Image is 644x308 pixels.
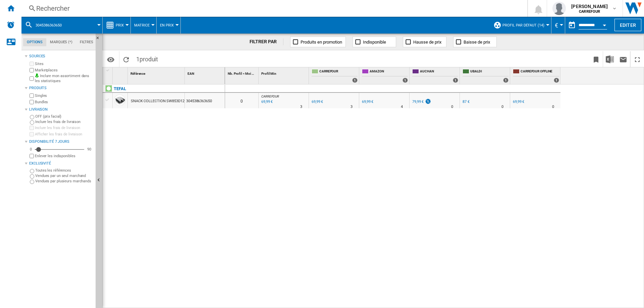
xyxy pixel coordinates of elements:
[312,100,323,104] div: 69,99 €
[130,72,145,75] span: Référence
[363,40,386,45] span: Indisponible
[35,68,93,73] label: Marketplaces
[403,37,446,47] button: Hausse de prix
[29,85,93,91] div: Produits
[616,51,630,67] button: Envoyer ce rapport par email
[30,132,34,136] input: Afficher les frais de livraison
[261,95,279,98] span: CARREFOUR
[420,69,458,75] span: AUCHAN
[290,37,346,47] button: Produits en promotion
[106,17,127,34] div: Prix
[352,78,358,83] div: 1 offers sold by CARREFOUR
[131,94,204,109] div: SNACK COLLECTION SW853D12 INOX NOIR
[462,99,470,105] div: 87 €
[502,17,548,34] button: Profil par défaut (14)
[571,3,608,10] span: [PERSON_NAME]
[129,67,184,78] div: Sort None
[351,104,353,110] div: Délai de livraison : 3 jours
[29,107,93,112] div: Livraison
[35,146,84,153] md-slider: Disponibilité
[35,61,93,66] label: Sites
[134,17,153,34] button: Matrice
[30,126,34,130] input: Inclure les frais de livraison
[96,34,104,46] button: Masquer
[35,73,93,84] label: Inclure mon assortiment dans les statistiques
[30,154,34,158] input: Afficher les frais de livraison
[134,23,150,27] span: Matrice
[554,78,559,83] div: 1 offers sold by CARREFOUR OFFLINE
[140,56,158,63] span: produit
[129,67,184,78] div: Référence Sort None
[412,100,424,104] div: 79,99 €
[30,94,34,98] input: Singles
[551,17,565,34] md-menu: Currency
[25,17,99,34] div: 3045386363650
[493,17,548,34] div: Profil par défaut (14)
[565,18,579,32] button: md-calendar
[361,67,409,84] div: AMAZON 1 offers sold by AMAZON
[521,69,559,75] span: CARREFOUR OFFLINE
[186,67,225,78] div: EAN Sort None
[36,4,510,13] div: Rechercher
[552,2,566,15] img: profile.jpg
[362,100,373,104] div: 69,99 €
[413,40,441,45] span: Hausse de prix
[30,115,34,119] input: OFF (prix facial)
[30,174,34,179] input: Vendues par un seul marchand
[114,67,127,78] div: Sort None
[598,18,610,30] button: Open calendar
[589,51,603,67] button: Créer un favoris
[35,132,93,137] label: Afficher les frais de livraison
[46,38,76,46] md-tab-item: Marques (*)
[160,17,177,34] button: En Prix
[35,93,93,98] label: Singles
[300,104,302,110] div: Délai de livraison : 3 jours
[453,37,497,47] button: Baisse de prix
[319,69,358,75] span: CARREFOUR
[35,100,93,105] label: Bundles
[361,99,373,105] div: 69,99 €
[35,114,93,119] label: OFF (prix facial)
[86,147,93,152] div: 90
[512,67,560,84] div: CARREFOUR OFFLINE 1 offers sold by CARREFOUR OFFLINE
[310,67,359,84] div: CARREFOUR 1 offers sold by CARREFOUR
[503,78,508,83] div: 1 offers sold by UBALDI
[30,100,34,104] input: Bundles
[30,62,34,66] input: Sites
[353,37,396,47] button: Indisponible
[30,180,34,184] input: Vendues par plusieurs marchands
[555,17,561,34] button: €
[614,19,641,31] button: Editer
[453,78,458,83] div: 1 offers sold by AUCHAN
[250,39,284,45] div: FILTRER PAR
[311,99,323,105] div: 69,99 €
[35,173,93,178] label: Vendues par un seul marchand
[228,72,251,75] span: Nb. Profil < Moi
[185,93,225,108] div: 3045386363650
[461,67,510,84] div: UBALDI 1 offers sold by UBALDI
[579,9,600,14] b: CARREFOUR
[370,69,408,75] span: AMAZON
[552,104,554,110] div: Délai de livraison : 0 jour
[116,17,127,34] button: Prix
[29,139,93,144] div: Disponibilité 7 Jours
[512,99,524,105] div: 69,99 €
[28,147,34,152] div: 0
[186,67,225,78] div: Sort None
[35,73,39,77] img: mysite-bg-18x18.png
[35,125,93,130] label: Inclure les frais de livraison
[29,161,93,166] div: Exclusivité
[35,119,93,124] label: Inclure les frais de livraison
[606,55,614,63] img: excel-24x24.png
[631,51,644,67] button: Plein écran
[470,69,508,75] span: UBALDI
[401,104,403,110] div: Délai de livraison : 4 jours
[36,23,62,27] span: 3045386363650
[425,99,431,104] img: promotionV3.png
[35,179,93,184] label: Vendues par plusieurs marchands
[603,51,616,67] button: Télécharger au format Excel
[30,169,34,173] input: Toutes les références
